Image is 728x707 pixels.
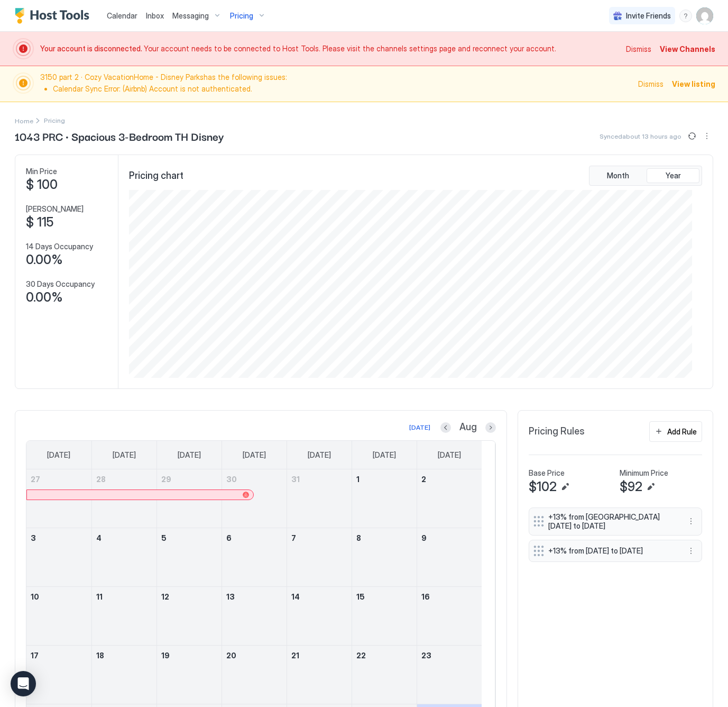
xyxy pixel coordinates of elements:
[156,646,222,704] td: August 19, 2025
[26,177,58,193] span: $ 100
[26,528,91,587] td: August 3, 2025
[589,166,702,186] div: tab-group
[356,651,366,660] span: 22
[107,11,137,20] span: Calendar
[638,78,664,89] span: Dismiss
[26,204,84,214] span: [PERSON_NAME]
[31,533,36,542] span: 3
[226,475,237,484] span: 30
[232,441,277,469] a: Wednesday
[91,587,156,646] td: August 11, 2025
[222,646,287,665] a: August 20, 2025
[356,592,365,601] span: 15
[26,469,91,489] a: July 27, 2025
[91,469,156,528] td: July 28, 2025
[161,475,171,484] span: 29
[40,44,144,53] span: Your account is disconnected.
[440,422,451,433] button: Previous month
[559,481,572,493] button: Edit
[26,587,91,606] a: August 10, 2025
[15,117,33,125] span: Home
[417,528,482,587] td: August 9, 2025
[647,168,699,183] button: Year
[607,171,629,180] span: Month
[696,7,713,24] div: User profile
[92,646,156,665] a: August 18, 2025
[222,587,287,606] a: August 13, 2025
[102,441,146,469] a: Monday
[352,469,417,489] a: August 1, 2025
[291,651,299,660] span: 21
[417,587,482,606] a: August 16, 2025
[417,469,482,528] td: August 2, 2025
[222,528,287,548] a: August 6, 2025
[287,646,352,665] a: August 21, 2025
[146,10,164,21] a: Inbox
[26,646,91,665] a: August 17, 2025
[222,469,287,528] td: July 30, 2025
[644,481,657,493] button: Edit
[31,651,39,660] span: 17
[172,11,209,21] span: Messaging
[548,546,674,556] span: +13% from [DATE] to [DATE]
[36,441,81,469] a: Sunday
[40,44,620,53] span: Your account needs to be connected to Host Tools. Please visit the channels settings page and rec...
[459,421,477,433] span: Aug
[352,587,417,606] a: August 15, 2025
[287,528,352,587] td: August 7, 2025
[626,43,651,55] div: Dismiss
[15,8,94,24] a: Host Tools Logo
[222,469,287,489] a: July 30, 2025
[113,450,136,460] span: [DATE]
[352,528,417,548] a: August 8, 2025
[226,533,232,542] span: 6
[156,587,222,646] td: August 12, 2025
[96,475,106,484] span: 28
[679,10,692,22] div: menu
[92,469,156,489] a: July 28, 2025
[226,651,236,660] span: 20
[417,469,482,489] a: August 2, 2025
[352,646,417,665] a: August 22, 2025
[592,168,644,183] button: Month
[91,528,156,587] td: August 4, 2025
[157,587,222,606] a: August 12, 2025
[178,450,201,460] span: [DATE]
[26,214,53,230] span: $ 115
[685,545,697,557] button: More options
[529,479,557,495] span: $102
[600,132,681,140] span: Synced about 13 hours ago
[287,469,352,528] td: July 31, 2025
[31,475,40,484] span: 27
[161,533,167,542] span: 5
[701,130,713,142] div: menu
[421,592,430,601] span: 16
[297,441,342,469] a: Thursday
[287,646,352,704] td: August 21, 2025
[92,528,156,548] a: August 4, 2025
[352,587,417,646] td: August 15, 2025
[308,450,331,460] span: [DATE]
[356,533,361,542] span: 8
[685,545,697,557] div: menu
[167,441,211,469] a: Tuesday
[685,515,697,528] div: menu
[362,441,407,469] a: Friday
[47,450,70,460] span: [DATE]
[529,425,585,438] span: Pricing Rules
[356,475,360,484] span: 1
[672,78,715,89] span: View listing
[15,115,33,126] a: Home
[287,528,352,548] a: August 7, 2025
[287,587,352,606] a: August 14, 2025
[649,421,702,442] button: Add Rule
[417,528,482,548] a: August 9, 2025
[409,423,430,432] div: [DATE]
[417,646,482,665] a: August 23, 2025
[161,651,170,660] span: 19
[26,587,91,646] td: August 10, 2025
[96,533,102,542] span: 4
[15,128,224,144] span: 1043 PRC · Spacious 3-Bedroom TH Disney
[230,11,253,21] span: Pricing
[15,115,33,126] div: Breadcrumb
